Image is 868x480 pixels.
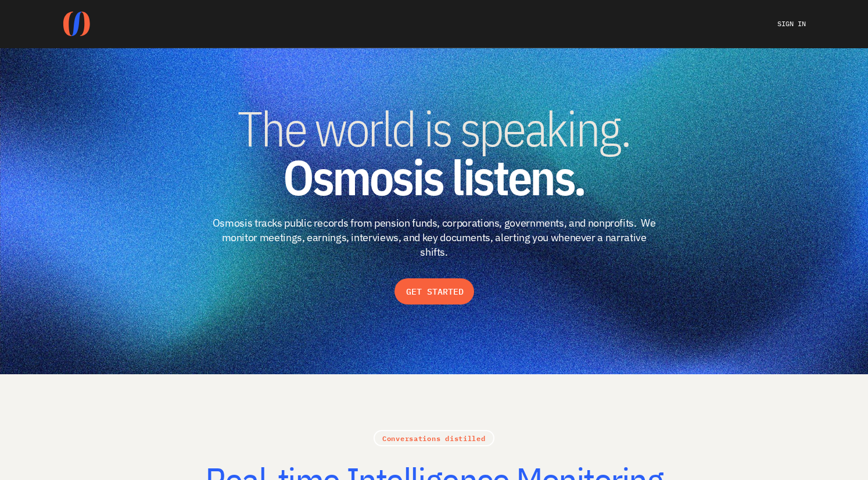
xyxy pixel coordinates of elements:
[406,285,464,298] p: GET STARTED
[382,432,486,444] a: Conversations distilled
[777,19,806,28] a: SIGN IN
[283,145,585,209] strong: Osmosis listens.
[394,278,474,305] button: GET STARTED
[211,216,657,260] p: Osmosis tracks public records from pension funds, corporations, governments, and nonprofits. We m...
[405,285,465,298] a: GET STARTED
[238,96,630,160] span: The world is speaking.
